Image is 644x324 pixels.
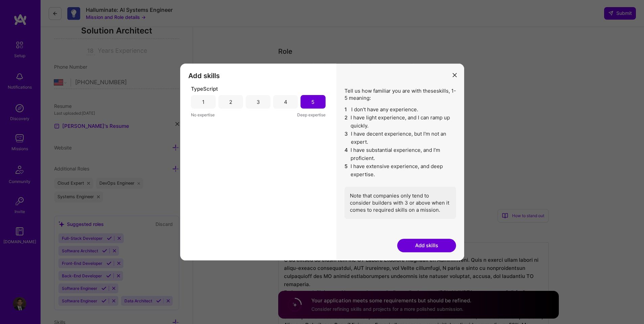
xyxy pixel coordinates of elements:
[257,98,260,106] div: 3
[229,98,232,106] div: 2
[284,98,287,106] div: 4
[180,64,464,260] div: modal
[202,98,205,106] div: 1
[188,72,328,80] h3: Add skills
[344,130,348,146] span: 3
[344,87,456,219] div: Tell us how familiar you are with these skills , 1-5 meaning:
[344,114,348,130] span: 2
[344,162,456,179] li: I have extensive experience, and deep expertise.
[344,130,456,146] li: I have decent experience, but I'm not an expert.
[344,106,456,114] li: I don't have any experience.
[297,111,326,118] span: Deep expertise
[344,106,349,114] span: 1
[344,114,456,130] li: I have light experience, and I can ramp up quickly.
[344,146,348,162] span: 4
[191,85,218,92] span: TypeScript
[453,73,457,77] i: icon Close
[344,162,348,179] span: 5
[311,98,314,106] div: 5
[191,111,215,118] span: No expertise
[344,187,456,219] div: Note that companies only tend to consider builders with 3 or above when it comes to required skil...
[397,239,456,252] button: Add skills
[344,146,456,162] li: I have substantial experience, and I’m proficient.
